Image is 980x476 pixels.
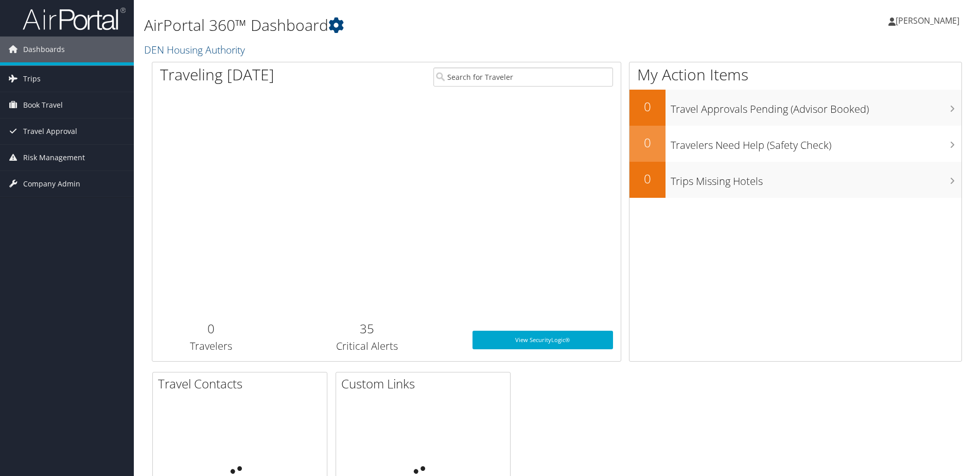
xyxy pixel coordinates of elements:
a: 0Travelers Need Help (Safety Check) [629,126,961,162]
h3: Travel Approvals Pending (Advisor Booked) [671,97,961,116]
h3: Travelers Need Help (Safety Check) [671,133,961,152]
a: 0Trips Missing Hotels [629,162,961,198]
h2: 35 [277,320,457,337]
a: [PERSON_NAME] [888,5,970,36]
h2: 0 [629,170,666,188]
h2: 0 [160,320,261,337]
span: Travel Approval [23,118,77,144]
h2: 0 [629,98,666,115]
a: DEN Housing Authority [144,43,248,57]
span: Book Travel [23,92,63,118]
h1: AirPortal 360™ Dashboard [144,14,694,36]
h1: Traveling [DATE] [160,64,274,86]
h2: 0 [629,134,666,151]
a: View SecurityLogic® [472,331,613,349]
input: Search for Traveler [433,67,613,87]
span: Company Admin [23,171,80,197]
span: [PERSON_NAME] [896,15,959,26]
h2: Custom Links [341,375,510,393]
h3: Trips Missing Hotels [671,169,961,189]
span: Dashboards [23,37,65,62]
a: 0Travel Approvals Pending (Advisor Booked) [629,90,961,126]
span: Risk Management [23,145,85,171]
h3: Critical Alerts [277,339,457,353]
img: airportal-logo.png [23,7,126,31]
span: Trips [23,66,41,92]
h3: Travelers [160,339,261,353]
h2: Travel Contacts [158,375,327,393]
h1: My Action Items [629,64,961,86]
